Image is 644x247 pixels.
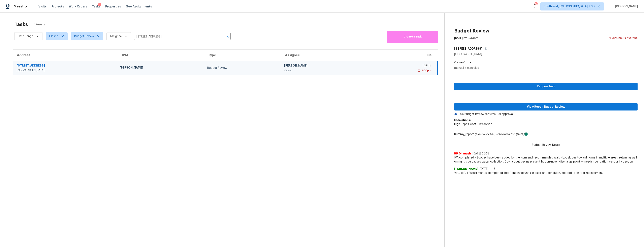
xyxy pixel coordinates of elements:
div: Dummy_report [454,132,638,136]
button: Copy Address [482,45,488,52]
span: [PERSON_NAME] [454,167,478,171]
img: Overdue Alarm Icon [417,69,421,73]
div: [GEOGRAPHIC_DATA] [454,52,638,56]
img: Overdue Alarm Icon [608,36,612,40]
div: 606 [535,2,537,6]
span: [DATE] 22:33 [473,152,489,155]
button: Reopen Task [454,83,638,90]
div: 9:00pm [421,69,431,73]
th: Due [369,50,438,61]
span: RP Dhanush [454,152,471,156]
div: [GEOGRAPHIC_DATA] [17,69,113,73]
div: [PERSON_NAME] [284,64,365,69]
span: IVA completed - Scopes have been added by the Hpm and recommended walk - Lot slopes toward home i... [454,156,638,164]
span: Assignee [110,34,122,38]
span: Geo Assignments [126,4,152,8]
h2: Tasks [14,22,28,26]
th: Assignee [281,50,368,61]
div: [DATE] by 9:00pm [454,36,478,40]
span: 1 Results [34,23,45,27]
th: Type [204,50,281,61]
i: scheduled for: [DATE] [496,133,524,136]
span: High Repair Cost: unresolved [454,123,492,126]
button: View Repair Budget Review [454,103,638,111]
span: [PERSON_NAME] [614,4,638,8]
button: Open [225,34,231,40]
span: Reopen Task [457,84,634,89]
th: Address [13,50,117,61]
span: Closed [49,34,58,38]
th: HPM [117,50,204,61]
div: [DATE] [372,64,431,69]
span: Tasks [92,5,100,8]
h2: Budget Review [454,29,489,33]
span: Date Range [18,34,33,38]
span: Create a Task [389,34,436,39]
span: View Repair Budget Review [457,104,634,109]
div: [STREET_ADDRESS] [17,64,113,69]
div: 326 hours overdue [612,36,638,40]
span: Work Orders [69,4,87,8]
span: Properties [105,4,121,8]
span: Budget Review Notes [529,143,562,147]
div: [PERSON_NAME] [120,66,201,71]
span: Southwest, [GEOGRAPHIC_DATA] + 60 [544,4,595,8]
div: manually_canceled [454,66,638,70]
span: Projects [52,4,64,8]
div: Budget Review [207,66,278,70]
span: Visits [38,4,47,8]
b: Escalations: [454,119,471,122]
span: Virtual Full Assessment is completed. Roof and hvac units in excellent condition, scoped to carpe... [454,171,638,175]
div: Closed [284,69,365,73]
span: Maestro [14,4,27,8]
button: Create a Task [387,31,438,43]
h5: [STREET_ADDRESS] [454,47,482,51]
input: Search by address [134,34,219,40]
p: This Budget Review requires GM approval [454,112,638,116]
div: 3 [98,3,101,7]
i: (Opendoor HQ) [475,133,495,136]
span: Budget Review [74,34,94,38]
span: [DATE] 11:17 [480,168,495,170]
h5: Close Code [454,60,638,64]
